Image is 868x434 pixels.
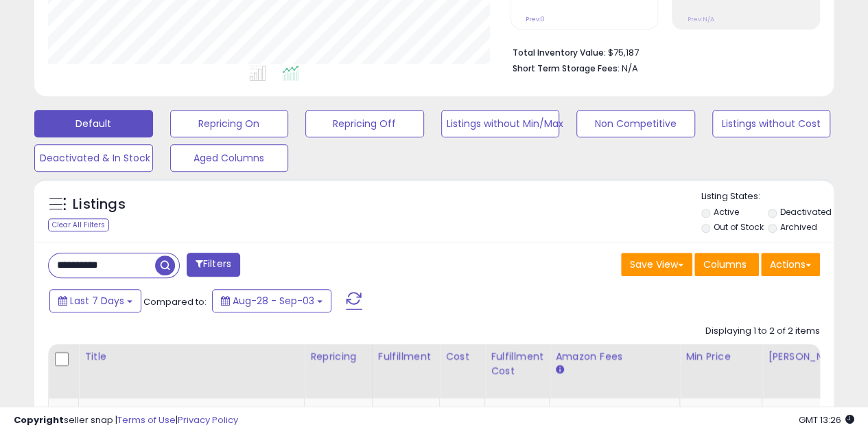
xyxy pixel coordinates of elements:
[555,364,563,376] small: Amazon Fees.
[34,110,153,137] button: Default
[799,413,854,426] span: 2025-09-11 13:26 GMT
[526,15,545,23] small: Prev: 0
[513,47,606,58] b: Total Inventory Value:
[685,350,756,364] div: Min Price
[34,144,153,172] button: Deactivated & In Stock
[622,62,638,75] span: N/A
[513,43,810,60] li: $75,187
[713,221,763,233] label: Out of Stock
[117,413,176,426] a: Terms of Use
[48,218,109,231] div: Clear All Filters
[212,289,331,312] button: Aug-28 - Sep-03
[310,350,366,364] div: Repricing
[233,294,314,308] span: Aug-28 - Sep-03
[703,258,747,271] span: Columns
[712,110,831,137] button: Listings without Cost
[491,350,543,378] div: Fulfillment Cost
[305,110,424,137] button: Repricing Off
[761,253,820,276] button: Actions
[701,190,834,203] p: Listing States:
[70,294,124,308] span: Last 7 Days
[576,110,695,137] button: Non Competitive
[170,144,289,172] button: Aged Columns
[780,221,817,233] label: Archived
[378,350,434,364] div: Fulfillment
[621,253,692,276] button: Save View
[14,414,238,427] div: seller snap | |
[14,413,64,426] strong: Copyright
[445,350,479,364] div: Cost
[555,350,674,364] div: Amazon Fees
[178,413,238,426] a: Privacy Policy
[187,253,240,277] button: Filters
[441,110,560,137] button: Listings without Min/Max
[73,195,126,214] h5: Listings
[170,110,289,137] button: Repricing On
[84,350,298,364] div: Title
[694,253,759,276] button: Columns
[143,295,207,308] span: Compared to:
[49,289,141,312] button: Last 7 Days
[513,62,620,74] b: Short Term Storage Fees:
[687,15,714,23] small: Prev: N/A
[713,206,738,218] label: Active
[780,206,832,218] label: Deactivated
[768,350,849,364] div: [PERSON_NAME]
[705,325,820,338] div: Displaying 1 to 2 of 2 items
